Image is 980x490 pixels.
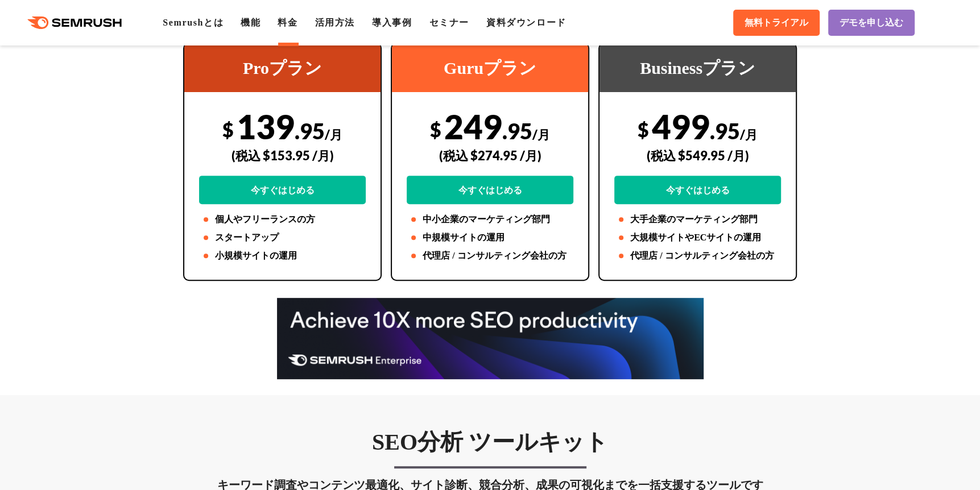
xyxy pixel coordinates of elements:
[407,176,573,204] a: 今すぐはじめる
[740,127,758,142] span: /月
[199,176,366,204] a: 今すぐはじめる
[532,127,550,142] span: /月
[638,118,649,141] span: $
[392,44,588,92] div: Guruプラン
[599,44,796,92] div: Businessプラン
[199,249,366,263] li: 小規模サイトの運用
[828,10,915,36] a: デモを申し込む
[241,18,260,27] a: 機能
[710,118,740,144] span: .95
[429,18,469,27] a: セミナー
[199,213,366,226] li: 個人やフリーランスの方
[840,17,903,29] span: デモを申し込む
[199,135,366,176] div: (税込 $153.95 /月)
[614,176,781,204] a: 今すぐはじめる
[614,249,781,263] li: 代理店 / コンサルティング会社の方
[315,18,355,27] a: 活用方法
[614,106,781,204] div: 499
[733,10,820,36] a: 無料トライアル
[278,18,297,27] a: 料金
[184,44,381,92] div: Proプラン
[199,106,366,204] div: 139
[199,231,366,244] li: スタートアップ
[295,118,325,144] span: .95
[614,231,781,244] li: 大規模サイトやECサイトの運用
[407,106,573,204] div: 249
[614,213,781,226] li: 大手企業のマーケティング部門
[407,249,573,263] li: 代理店 / コンサルティング会社の方
[745,17,808,29] span: 無料トライアル
[486,18,567,27] a: 資料ダウンロード
[407,231,573,244] li: 中規模サイトの運用
[372,18,412,27] a: 導入事例
[430,118,441,141] span: $
[163,18,224,27] a: Semrushとは
[325,127,342,142] span: /月
[222,118,234,141] span: $
[407,135,573,176] div: (税込 $274.95 /月)
[502,118,532,144] span: .95
[407,213,573,226] li: 中小企業のマーケティング部門
[183,428,797,456] h3: SEO分析 ツールキット
[614,135,781,176] div: (税込 $549.95 /月)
